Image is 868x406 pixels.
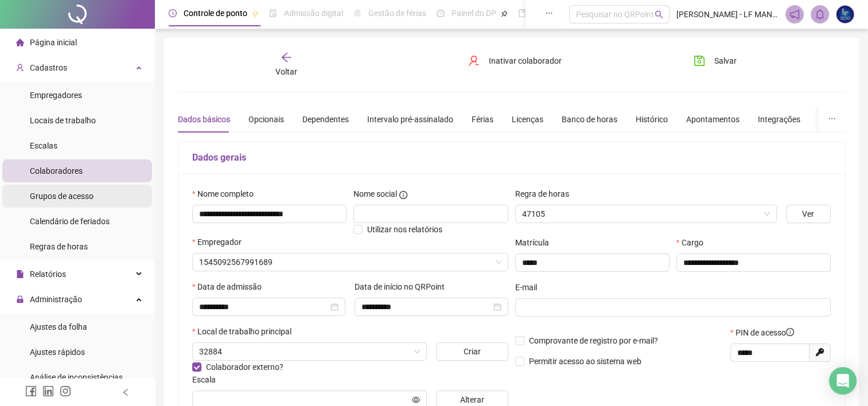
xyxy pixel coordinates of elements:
[30,91,82,100] span: Empregadores
[281,52,292,63] span: arrow-left
[30,373,123,382] span: Análise de inconsistências
[275,67,297,76] span: Voltar
[367,113,453,126] div: Intervalo pré-assinalado
[122,388,130,396] span: left
[60,385,71,397] span: instagram
[30,166,83,175] span: Colaboradores
[472,113,493,126] div: Férias
[199,253,501,271] span: 1545092567991689
[30,63,67,72] span: Cadastros
[30,322,87,331] span: Ajustes da folha
[460,393,484,406] span: Alterar
[802,208,814,220] span: Ver
[206,362,283,372] span: Colaborador externo?
[786,328,794,336] span: info-circle
[192,188,261,200] label: Nome completo
[368,9,426,18] span: Gestão de férias
[686,113,739,126] div: Apontamentos
[501,10,508,17] span: pushpin
[42,385,54,397] span: linkedin
[16,270,24,278] span: file
[16,64,24,72] span: user-add
[30,217,110,226] span: Calendário de feriados
[437,9,445,17] span: dashboard
[192,325,299,338] label: Local de trabalho principal
[199,343,420,360] span: 32884
[169,9,177,17] span: clock-circle
[714,54,737,67] span: Salvar
[676,236,711,249] label: Cargo
[178,113,230,126] div: Dados básicos
[464,345,481,358] span: Criar
[789,9,800,19] span: notification
[529,336,658,345] span: Comprovante de registro por e-mail?
[30,242,88,251] span: Regras de horas
[16,295,24,303] span: lock
[676,8,779,21] span: [PERSON_NAME] - LF MANUTENÇÃO INDUSTRIAL
[836,6,854,23] img: 50767
[353,9,361,17] span: sun
[192,236,249,248] label: Empregador
[399,191,407,199] span: info-circle
[819,106,845,132] button: ellipsis
[252,10,259,17] span: pushpin
[545,9,553,17] span: ellipsis
[522,205,770,222] span: 47105
[248,113,284,126] div: Opcionais
[25,385,37,397] span: facebook
[30,348,85,357] span: Ajustes rápidos
[436,342,508,361] button: Criar
[529,357,641,366] span: Permitir acesso ao sistema web
[815,9,825,19] span: bell
[636,113,668,126] div: Histórico
[30,141,57,150] span: Escalas
[451,9,496,18] span: Painel do DP
[829,367,857,395] div: Open Intercom Messenger
[284,9,343,18] span: Admissão digital
[562,113,617,126] div: Banco de horas
[468,55,480,67] span: user-delete
[353,188,397,200] span: Nome social
[828,115,836,123] span: ellipsis
[489,54,562,67] span: Inativar colaborador
[758,113,800,126] div: Integrações
[512,113,543,126] div: Licenças
[184,9,247,18] span: Controle de ponto
[302,113,349,126] div: Dependentes
[30,116,96,125] span: Locais de trabalho
[355,280,452,293] label: Data de início no QRPoint
[16,38,24,46] span: home
[269,9,277,17] span: file-done
[655,10,663,19] span: search
[192,280,269,293] label: Data de admissão
[694,55,705,67] span: save
[30,38,77,47] span: Página inicial
[515,188,577,200] label: Regra de horas
[412,396,420,404] span: eye
[192,373,223,386] label: Escala
[30,270,66,279] span: Relatórios
[685,52,745,70] button: Salvar
[30,295,82,304] span: Administração
[30,192,94,201] span: Grupos de acesso
[515,236,556,249] label: Matrícula
[515,281,544,294] label: E-mail
[518,9,526,17] span: book
[460,52,570,70] button: Inativar colaborador
[786,205,831,223] button: Ver
[192,151,831,165] h5: Dados gerais
[367,225,442,234] span: Utilizar nos relatórios
[735,326,794,339] span: PIN de acesso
